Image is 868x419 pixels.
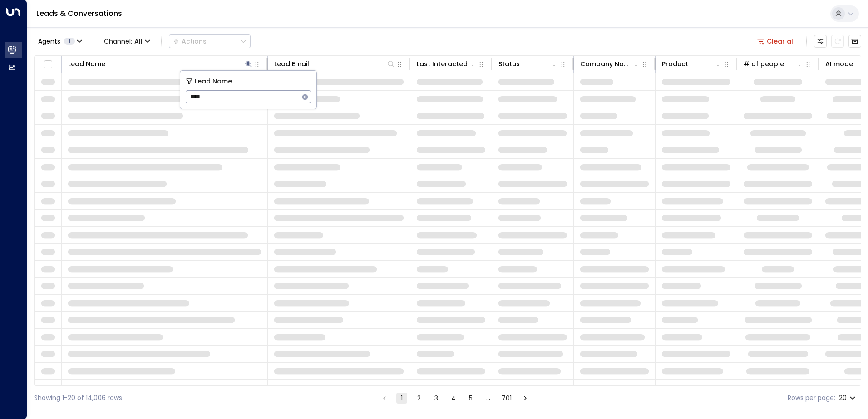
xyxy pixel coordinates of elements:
button: Agents1 [34,35,85,48]
nav: pagination navigation [379,392,531,404]
div: Last Interacted [417,58,477,69]
button: Customize [814,35,827,48]
button: page 1 [396,393,407,404]
span: Lead Name [195,76,232,87]
span: Channel: [100,35,154,48]
button: Actions [169,34,251,48]
a: Leads & Conversations [36,8,122,19]
button: Go to page 2 [414,393,424,404]
span: Refresh [831,35,844,48]
span: All [134,38,143,45]
div: Company Name [580,58,641,69]
div: Status [498,58,520,69]
div: Last Interacted [417,58,468,69]
div: Lead Name [68,58,253,69]
div: AI mode [825,58,853,69]
div: # of people [744,58,804,69]
button: Go to next page [520,393,531,404]
div: 20 [839,391,858,404]
div: Product [662,58,722,69]
span: 1 [64,38,75,45]
div: Status [498,58,559,69]
button: Clear all [754,35,799,48]
button: Go to page 5 [465,393,476,404]
div: Actions [173,37,207,45]
div: … [483,393,493,404]
button: Go to page 4 [448,393,459,404]
button: Channel:All [100,35,154,48]
button: Go to page 3 [431,393,442,404]
label: Rows per page: [788,393,835,403]
div: Lead Email [274,58,395,69]
div: Showing 1-20 of 14,006 rows [34,393,122,403]
button: Go to page 701 [500,393,513,404]
div: Lead Name [68,58,105,69]
div: Lead Email [274,58,309,69]
div: Button group with a nested menu [169,34,251,48]
span: Agents [38,38,60,44]
button: Archived Leads [848,35,861,48]
div: # of people [744,58,784,69]
div: Company Name [580,58,631,69]
div: Product [662,58,688,69]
